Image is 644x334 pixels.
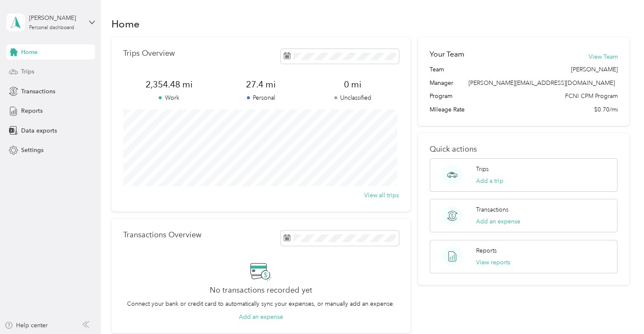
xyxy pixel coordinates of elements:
[307,93,399,102] p: Unclassified
[430,79,453,87] span: Manager
[127,299,395,308] p: Connect your bank or credit card to automatically sync your expenses, or manually add an expense.
[21,146,43,155] span: Settings
[307,79,399,90] span: 0 mi
[5,321,48,330] button: Help center
[476,217,520,226] button: Add an expense
[21,48,38,57] span: Home
[565,92,617,100] span: FCNI CPM Program
[21,87,55,96] span: Transactions
[364,191,399,200] button: View all trips
[430,145,617,154] p: Quick actions
[21,106,43,115] span: Reports
[588,52,617,61] button: View Team
[571,65,617,74] span: [PERSON_NAME]
[123,49,175,58] p: Trips Overview
[239,312,283,321] button: Add an expense
[21,67,34,76] span: Trips
[476,205,509,214] p: Transactions
[476,246,497,255] p: Reports
[476,258,510,267] button: View reports
[215,93,307,102] p: Personal
[215,79,307,90] span: 27.4 mi
[111,19,140,28] h1: Home
[430,49,464,60] h2: Your Team
[430,65,444,74] span: Team
[21,126,57,135] span: Data exports
[29,25,74,30] div: Personal dashboard
[123,231,201,239] p: Transactions Overview
[430,92,452,100] span: Program
[210,286,312,295] h2: No transactions recorded yet
[430,105,465,114] span: Mileage Rate
[597,287,644,334] iframe: Everlance-gr Chat Button Frame
[476,165,489,174] p: Trips
[123,93,215,102] p: Work
[594,105,617,114] span: $0.70/mi
[476,177,503,185] button: Add a trip
[29,14,82,22] div: [PERSON_NAME]
[468,79,614,87] span: [PERSON_NAME][EMAIL_ADDRESS][DOMAIN_NAME]
[123,79,215,90] span: 2,354.48 mi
